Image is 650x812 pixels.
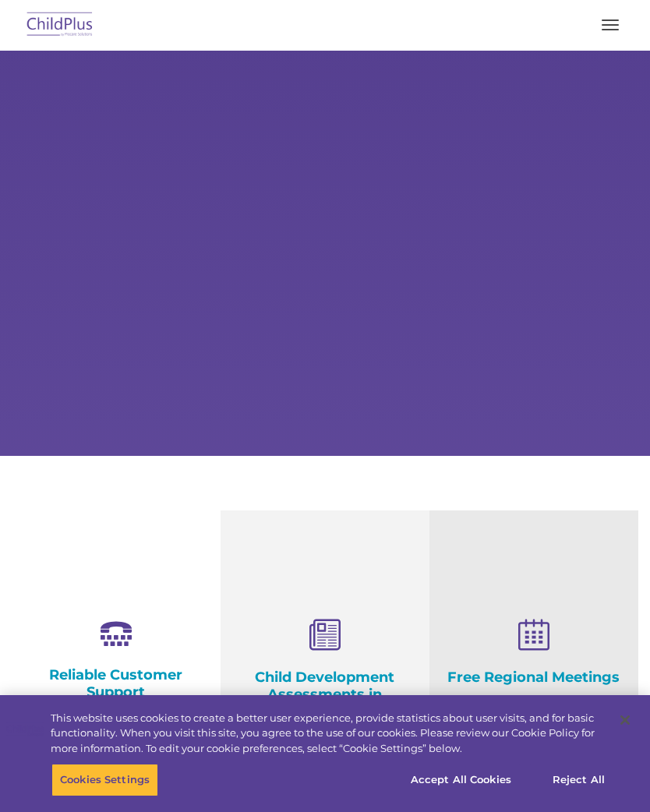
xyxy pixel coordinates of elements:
button: Close [608,703,642,737]
button: Reject All [530,764,627,796]
button: Accept All Cookies [402,764,520,796]
div: This website uses cookies to create a better user experience, provide statistics about user visit... [51,711,605,757]
img: ChildPlus by Procare Solutions [23,7,97,44]
h4: Free Regional Meetings [441,669,627,686]
h4: Child Development Assessments in ChildPlus [232,669,418,720]
h4: Reliable Customer Support [23,666,209,701]
button: Cookies Settings [51,764,158,796]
